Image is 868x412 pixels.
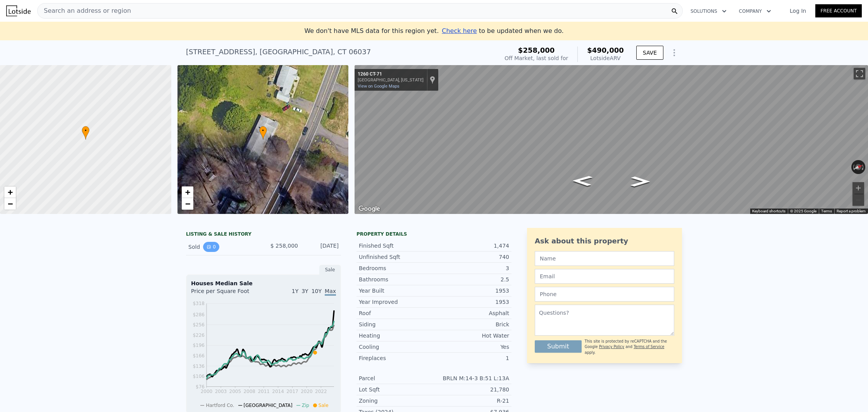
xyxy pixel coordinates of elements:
div: 3 [434,264,509,272]
div: Ask about this property [535,236,674,247]
span: • [259,127,267,134]
a: Log In [780,7,815,15]
div: Zoning [359,397,434,405]
tspan: $196 [193,343,205,348]
div: Bedrooms [359,264,434,272]
div: to be updated when we do. [442,26,563,36]
span: − [8,199,13,209]
button: Rotate counterclockwise [851,160,856,174]
div: Roof [359,309,434,317]
div: BRLN M:14-3 B:51 L:13A [434,374,509,382]
a: Privacy Policy [599,345,624,349]
div: Hot Water [434,332,509,340]
div: [GEOGRAPHIC_DATA], [US_STATE] [358,78,424,83]
tspan: 2008 [243,389,255,394]
div: Unfinished Sqft [359,253,434,261]
div: Property details [356,231,511,237]
tspan: 2014 [272,389,284,394]
a: Free Account [815,4,862,17]
div: [DATE] [304,242,339,252]
button: Reset the view [851,162,866,172]
span: $ 258,000 [270,243,298,249]
div: Sale [319,265,341,275]
span: 3Y [301,288,308,294]
span: Sale [319,403,329,408]
span: Search an address or region [38,6,131,16]
span: + [8,187,13,197]
div: Bathrooms [359,276,434,283]
span: 10Y [312,288,322,294]
div: Street View [355,65,868,214]
div: This site is protected by reCAPTCHA and the Google and apply. [585,339,674,355]
span: © 2025 Google [790,209,816,213]
tspan: $136 [193,364,205,369]
tspan: $226 [193,333,205,338]
div: We don't have MLS data for this region yet. [304,26,563,36]
div: Finished Sqft [359,242,434,250]
tspan: 2003 [215,389,227,394]
div: 1,474 [434,242,509,250]
div: Price per Square Foot [191,287,263,300]
button: Keyboard shortcuts [752,209,785,214]
div: Lot Sqft [359,386,434,393]
div: Yes [434,343,509,351]
a: Report a problem [837,209,866,213]
div: • [82,126,90,140]
div: Houses Median Sale [191,279,336,287]
div: Brick [434,321,509,328]
tspan: $166 [193,353,205,359]
tspan: 2020 [301,389,313,394]
span: Max [325,288,336,296]
div: Parcel [359,374,434,382]
a: Zoom out [4,198,16,210]
a: Open this area in Google Maps (opens a new window) [356,204,382,214]
div: 1953 [434,298,509,306]
a: Terms of Service [634,345,664,349]
button: Submit [535,340,582,353]
span: $490,000 [587,46,624,54]
div: Fireplaces [359,354,434,362]
tspan: $106 [193,374,205,379]
div: Off Market, last sold for [505,54,568,62]
span: • [82,127,90,134]
button: Zoom in [852,182,864,194]
div: Map [355,65,868,214]
div: Year Built [359,287,434,295]
div: 21,780 [434,386,509,393]
path: Go Northeast, CT-71 [623,174,658,189]
input: Email [535,269,674,284]
a: Zoom in [182,186,193,198]
button: Company [733,4,777,18]
img: Lotside [6,5,31,16]
img: Google [356,204,382,214]
div: Cooling [359,343,434,351]
tspan: $318 [193,301,205,306]
div: Asphalt [434,309,509,317]
div: 1260 CT-71 [358,71,424,78]
a: View on Google Maps [358,84,400,89]
a: Terms [821,209,832,213]
button: Toggle fullscreen view [854,68,865,79]
tspan: 2005 [229,389,241,394]
a: Show location on map [430,76,435,84]
div: Siding [359,321,434,328]
span: Zip [302,403,309,408]
button: SAVE [636,46,663,60]
a: Zoom out [182,198,193,210]
path: Go Southwest, CT-71 [564,173,601,189]
button: Zoom out [852,194,864,206]
button: View historical data [203,242,219,252]
div: 740 [434,253,509,261]
button: Show Options [666,45,682,60]
tspan: 2017 [286,389,298,394]
input: Name [535,251,674,266]
tspan: $76 [196,384,205,390]
tspan: $286 [193,312,205,317]
tspan: 2022 [315,389,327,394]
span: $258,000 [518,46,555,54]
span: Check here [442,27,477,34]
tspan: $256 [193,322,205,328]
div: Year Improved [359,298,434,306]
div: [STREET_ADDRESS] , [GEOGRAPHIC_DATA] , CT 06037 [186,47,371,57]
div: R-21 [434,397,509,405]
